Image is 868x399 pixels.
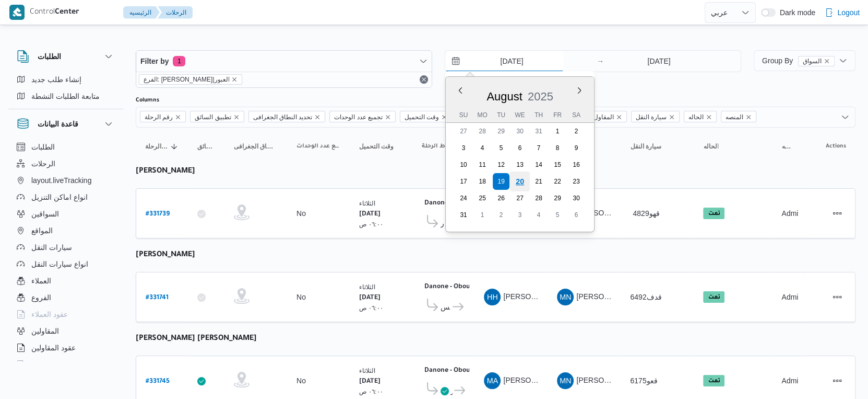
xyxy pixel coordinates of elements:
div: day-3 [512,207,528,223]
div: No [296,292,306,302]
span: MN [560,372,571,389]
span: layout.liveTracking [31,174,91,187]
span: متابعة الطلبات النشطة [31,90,100,102]
b: Danone - Obour [424,283,473,291]
div: day-31 [455,207,472,223]
a: #331745 [146,374,170,388]
span: تمت [703,291,724,303]
div: قاعدة البيانات [8,139,123,365]
button: السواقين [13,206,119,222]
b: تمت [708,378,720,384]
div: day-16 [568,156,585,173]
div: الطلبات [8,71,123,109]
a: #331741 [146,290,169,304]
span: قعو6175 [630,377,657,385]
button: العملاء [13,272,119,289]
button: سيارة النقل [626,138,688,155]
div: Su [455,108,472,122]
button: الطلبات [17,50,115,63]
small: الثلاثاء [359,283,375,290]
b: [PERSON_NAME] [136,251,195,259]
div: No [296,209,306,218]
span: Admin [781,293,802,301]
span: 4829قهو [633,209,659,218]
button: Remove رقم الرحلة from selection in this group [175,114,181,120]
div: day-25 [474,190,491,207]
span: الفروع [31,291,51,304]
span: 1 active filters [173,56,185,66]
input: Press the down key to open a popover containing a calendar. [607,51,711,72]
div: Button. Open the month selector. August is currently selected. [486,89,523,104]
div: day-14 [530,156,547,173]
button: Filter by1 active filters [136,51,432,72]
button: الحاله [699,138,767,155]
button: الرئيسيه [123,6,160,19]
img: X8yXhbKr1z7QwAAAABJRU5ErkJggg== [9,5,25,20]
div: month-2025-08 [454,123,586,223]
input: Press the down key to enter a popover containing a calendar. Press the escape key to close the po... [445,51,564,72]
span: المقاول [589,111,627,122]
button: Remove تطبيق السائق from selection in this group [233,114,240,120]
span: نقاط الرحلة [422,142,453,151]
span: الحاله [688,111,704,123]
button: layout.liveTracking [13,172,119,189]
span: الطلبات [31,141,55,153]
div: day-27 [455,123,472,140]
button: رقم الرحلةSorted in descending order [141,138,183,155]
span: قسم أول مدينة نصر [450,384,453,397]
div: day-30 [512,123,528,140]
button: تطبيق السائق [193,138,219,155]
span: وقت التحميل [400,111,452,122]
span: الفرع: دانون|العبور [139,74,242,85]
button: تحديد النطاق الجغرافى [230,138,282,155]
span: Admin [781,209,802,218]
span: MA [487,372,498,389]
span: السواق [803,56,822,66]
div: day-9 [568,140,585,156]
div: day-13 [512,156,528,173]
button: المقاولين [13,323,119,339]
span: العبور [441,217,446,230]
div: day-24 [455,190,472,207]
div: day-12 [493,156,509,173]
b: [DATE] [359,378,381,385]
small: ٠٦:٠٠ ص [359,388,383,395]
div: Button. Open the year selector. 2025 is currently selected. [527,89,554,104]
label: Columns [136,96,159,105]
div: → [597,58,604,65]
span: انواع اماكن التنزيل [31,191,88,203]
button: Remove تحديد النطاق الجغرافى from selection in this group [314,114,320,120]
button: Open list of options [841,113,849,121]
b: [DATE] [359,294,381,302]
div: day-10 [455,156,472,173]
button: Remove تجميع عدد الوحدات from selection in this group [385,114,391,120]
div: day-1 [549,123,566,140]
div: day-2 [568,123,585,140]
span: تطبيق السائق [190,111,244,122]
h3: الطلبات [38,50,61,63]
span: Group By السواق [762,56,835,65]
span: تطبيق السائق [197,142,215,151]
button: Logout [821,2,864,23]
span: اجهزة التليفون [31,358,75,371]
small: ٠٦:٠٠ ص [359,304,383,311]
span: عقود العملاء [31,308,68,321]
span: تحديد النطاق الجغرافى [248,111,326,122]
div: day-21 [530,173,547,190]
span: تحديد النطاق الجغرافى [253,111,313,123]
button: Group Byالسواقremove selected entity [754,50,855,71]
span: عقود المقاولين [31,341,76,354]
div: day-30 [568,190,585,207]
div: day-31 [530,123,547,140]
button: الرحلات [158,6,193,19]
span: المنصه [721,111,756,122]
span: الرحلات [31,157,55,170]
span: المقاول [593,111,614,123]
button: اجهزة التليفون [13,356,119,373]
div: day-6 [512,140,528,156]
span: قدف6492 [630,293,661,301]
span: تمت [703,208,724,219]
span: الحاله [684,111,717,122]
span: رقم الرحلة; Sorted in descending order [145,142,168,151]
span: HH [487,289,498,305]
